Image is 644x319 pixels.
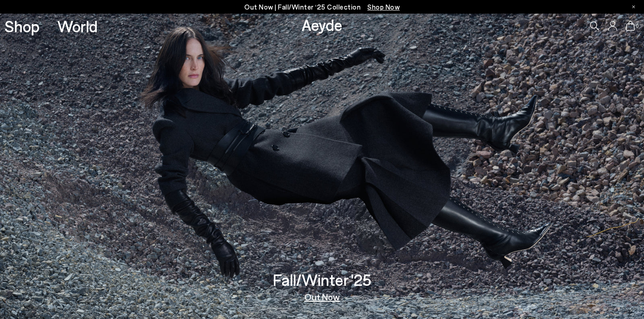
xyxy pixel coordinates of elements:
h3: Fall/Winter '25 [273,272,372,288]
p: Out Now | Fall/Winter ‘25 Collection [244,1,400,13]
a: Out Now [304,292,340,301]
a: 0 [626,21,635,31]
a: Shop [5,18,40,34]
a: Aeyde [302,15,342,34]
span: 0 [635,24,639,29]
a: World [57,18,98,34]
span: Navigate to /collections/new-in [367,3,400,11]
